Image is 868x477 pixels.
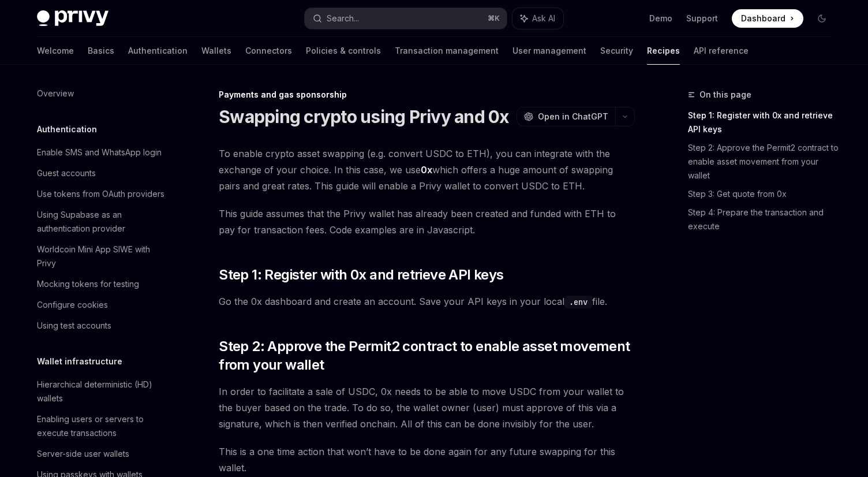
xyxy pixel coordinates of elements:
[37,319,111,333] div: Using test accounts
[37,298,108,312] div: Configure cookies
[201,37,231,65] a: Wallets
[28,83,175,104] a: Overview
[37,87,74,100] div: Overview
[28,409,175,444] a: Enabling users or servers to execute transactions
[245,37,292,65] a: Connectors
[688,185,840,203] a: Step 3: Get quote from 0x
[219,89,635,100] div: Payments and gas sponsorship
[219,266,503,284] span: Step 1: Register with 0x and retrieve API keys
[488,14,500,23] span: ⌘ K
[219,146,635,194] span: To enable crypto asset swapping (e.g. convert USDC to ETH), you can integrate with the exchange o...
[532,13,555,24] span: Ask AI
[28,374,175,409] a: Hierarchical deterministic (HD) wallets
[538,111,608,122] span: Open in ChatGPT
[37,277,139,291] div: Mocking tokens for testing
[305,8,507,29] button: Search...⌘K
[37,208,169,236] div: Using Supabase as an authentication provider
[219,293,635,310] span: Go the 0x dashboard and create an account. Save your API keys in your local file.
[219,106,509,127] h1: Swapping crypto using Privy and 0x
[28,163,175,184] a: Guest accounts
[564,296,592,308] code: .env
[699,88,751,102] span: On this page
[37,243,169,270] div: Worldcoin Mini App SIWE with Privy
[219,337,635,374] span: Step 2: Approve the Permit2 contract to enable asset movement from your wallet
[28,142,175,163] a: Enable SMS and WhatsApp login
[37,122,97,136] h5: Authentication
[28,204,175,239] a: Using Supabase as an authentication provider
[512,37,586,65] a: User management
[219,383,635,432] span: In order to facilitate a sale of USDC, 0x needs to be able to move USDC from your wallet to the b...
[28,295,175,315] a: Configure cookies
[732,9,803,28] a: Dashboard
[28,315,175,336] a: Using test accounts
[37,37,74,65] a: Welcome
[219,206,635,238] span: This guide assumes that the Privy wallet has already been created and funded with ETH to pay for ...
[686,13,718,24] a: Support
[37,187,164,201] div: Use tokens from OAuth providers
[37,146,162,159] div: Enable SMS and WhatsApp login
[688,139,840,185] a: Step 2: Approve the Permit2 contract to enable asset movement from your wallet
[37,412,169,440] div: Enabling users or servers to execute transactions
[688,106,840,139] a: Step 1: Register with 0x and retrieve API keys
[649,13,672,24] a: Demo
[694,37,749,65] a: API reference
[219,444,635,476] span: This is a one time action that won’t have to be done again for any future swapping for this wallet.
[28,444,175,464] a: Server-side user wallets
[128,37,188,65] a: Authentication
[688,203,840,236] a: Step 4: Prepare the transaction and execute
[517,107,615,126] button: Open in ChatGPT
[306,37,381,65] a: Policies & controls
[37,10,108,27] img: dark logo
[37,166,96,180] div: Guest accounts
[600,37,633,65] a: Security
[28,274,175,295] a: Mocking tokens for testing
[813,9,831,28] button: Toggle dark mode
[37,355,122,368] h5: Wallet infrastructure
[327,12,359,25] div: Search...
[88,37,114,65] a: Basics
[37,378,169,405] div: Hierarchical deterministic (HD) wallets
[37,447,129,461] div: Server-side user wallets
[741,13,785,24] span: Dashboard
[647,37,680,65] a: Recipes
[395,37,499,65] a: Transaction management
[28,184,175,204] a: Use tokens from OAuth providers
[28,239,175,274] a: Worldcoin Mini App SIWE with Privy
[512,8,563,29] button: Ask AI
[421,164,432,176] a: 0x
